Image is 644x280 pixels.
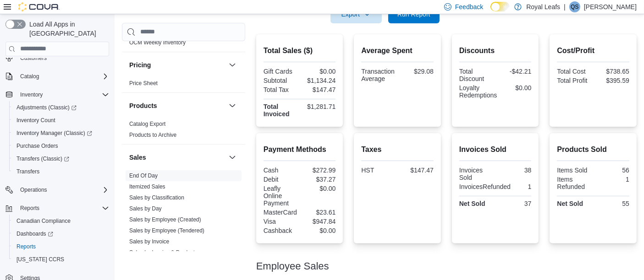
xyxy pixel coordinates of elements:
[17,155,69,162] span: Transfers (Classic)
[17,243,36,250] span: Reports
[2,51,113,65] button: Customers
[13,115,59,126] a: Inventory Count
[129,183,165,190] span: Itemized Sales
[264,68,298,75] div: Gift Cards
[557,68,591,75] div: Total Cost
[557,45,629,56] h2: Cost/Profit
[227,100,238,111] button: Products
[399,167,434,174] div: $147.47
[557,144,629,155] h2: Products Sold
[17,168,39,175] span: Transfers
[17,71,43,82] button: Catalog
[13,115,109,126] span: Inventory Count
[122,118,245,144] div: Products
[129,131,176,139] span: Products to Archive
[129,172,158,179] span: End Of Day
[20,205,39,212] span: Reports
[264,167,298,174] div: Cash
[302,185,336,192] div: $0.00
[129,205,162,212] a: Sales by Day
[9,114,113,127] button: Inventory Count
[302,77,336,84] div: $1,134.24
[264,144,336,155] h2: Payment Methods
[569,1,580,12] div: Qadeer Shah
[2,202,113,215] button: Reports
[595,167,629,174] div: 56
[557,200,583,207] strong: Net Sold
[20,73,39,80] span: Catalog
[302,103,336,110] div: $1,281.71
[557,176,591,190] div: Items Refunded
[26,20,109,38] span: Load All Apps in [GEOGRAPHIC_DATA]
[302,209,336,216] div: $23.61
[129,249,195,256] a: Sales by Invoice & Product
[595,68,629,75] div: $738.65
[13,166,109,177] span: Transfers
[13,128,96,139] a: Inventory Manager (Classic)
[9,227,113,240] a: Dashboards
[264,176,298,183] div: Debit
[490,2,510,11] input: Dark Mode
[129,216,201,223] span: Sales by Employee (Created)
[13,241,109,252] span: Reports
[2,183,113,196] button: Operations
[264,77,298,84] div: Subtotal
[129,227,204,234] a: Sales by Employee (Tendered)
[129,101,157,110] h3: Products
[13,102,80,113] a: Adjustments (Classic)
[584,1,637,12] p: [PERSON_NAME]
[13,153,73,164] a: Transfers (Classic)
[20,54,47,62] span: Customers
[9,101,113,114] a: Adjustments (Classic)
[459,68,494,82] div: Total Discount
[459,144,532,155] h2: Invoices Sold
[9,240,113,253] button: Reports
[129,216,201,223] a: Sales by Employee (Created)
[13,140,109,151] span: Purchase Orders
[264,86,298,93] div: Total Tax
[13,228,57,239] a: Dashboards
[13,166,43,177] a: Transfers
[17,184,51,195] button: Operations
[501,84,531,92] div: $0.00
[459,200,485,207] strong: Net Sold
[122,78,245,92] div: Pricing
[595,176,629,183] div: 1
[9,152,113,165] a: Transfers (Classic)
[17,142,58,150] span: Purchase Orders
[302,227,336,234] div: $0.00
[129,120,165,128] span: Catalog Export
[302,167,336,174] div: $272.99
[397,10,430,19] span: Run Report
[129,80,158,86] a: Price Sheet
[264,227,298,234] div: Cashback
[388,5,440,23] button: Run Report
[122,37,245,52] div: OCM
[17,104,77,111] span: Adjustments (Classic)
[17,217,71,225] span: Canadian Compliance
[497,68,532,75] div: -$42.21
[129,80,158,87] span: Price Sheet
[459,183,511,190] div: InvoicesRefunded
[17,117,55,124] span: Inventory Count
[595,77,629,84] div: $395.59
[129,60,151,70] h3: Pricing
[564,1,566,12] p: |
[18,2,60,11] img: Cova
[336,5,376,23] span: Export
[361,167,396,174] div: HST
[361,144,434,155] h2: Taxes
[302,218,336,225] div: $947.84
[129,60,225,70] button: Pricing
[17,52,109,64] span: Customers
[9,140,113,152] button: Purchase Orders
[129,39,186,46] span: OCM Weekly Inventory
[129,205,162,212] span: Sales by Day
[129,121,165,127] a: Catalog Export
[17,89,109,100] span: Inventory
[13,215,109,226] span: Canadian Compliance
[129,172,158,179] a: End Of Day
[13,254,68,265] a: [US_STATE] CCRS
[330,5,382,23] button: Export
[2,88,113,101] button: Inventory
